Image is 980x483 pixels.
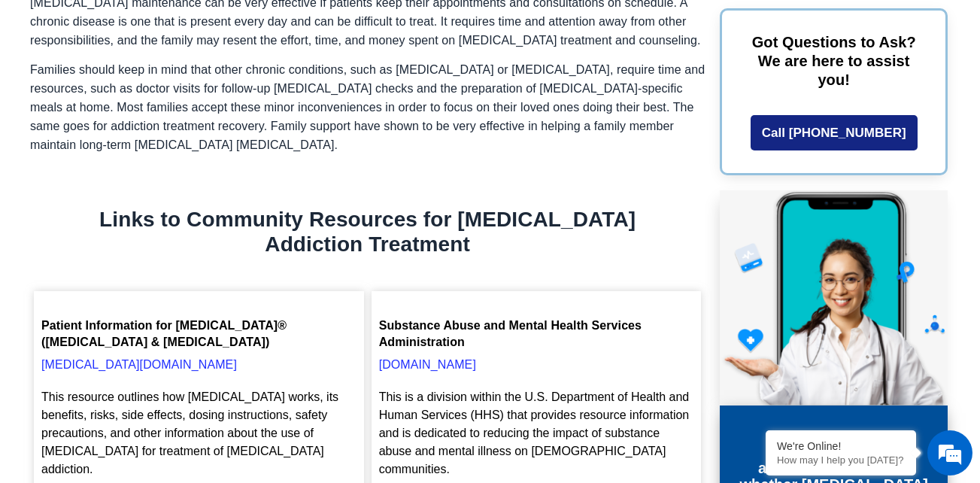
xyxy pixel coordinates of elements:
[777,440,905,452] div: We're Online!
[41,388,357,478] p: This resource outlines how [MEDICAL_DATA] works, its benefits, risks, side effects, dosing instru...
[41,358,237,371] a: [MEDICAL_DATA][DOMAIN_NAME]
[745,33,923,90] p: Got Questions to Ask? We are here to assist you!
[379,358,476,371] a: [DOMAIN_NAME]
[379,388,694,478] p: This is a division within the U.S. Department of Health and Human Services (HHS) that provides re...
[68,207,667,257] h2: Links to Community Resources for [MEDICAL_DATA] Addiction Treatment
[751,115,918,150] a: Call [PHONE_NUMBER]
[30,60,705,154] p: Families should keep in mind that other chronic conditions, such as [MEDICAL_DATA] or [MEDICAL_DA...
[777,454,905,466] p: How may I help you today?
[41,317,357,351] figcaption: Patient Information for [MEDICAL_DATA]® ([MEDICAL_DATA] & [MEDICAL_DATA])
[762,126,906,139] span: Call [PHONE_NUMBER]
[379,317,694,351] figcaption: Substance Abuse and Mental Health Services Administration
[720,190,948,405] img: Online Suboxone Treatment - Opioid Addiction Treatment using phone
